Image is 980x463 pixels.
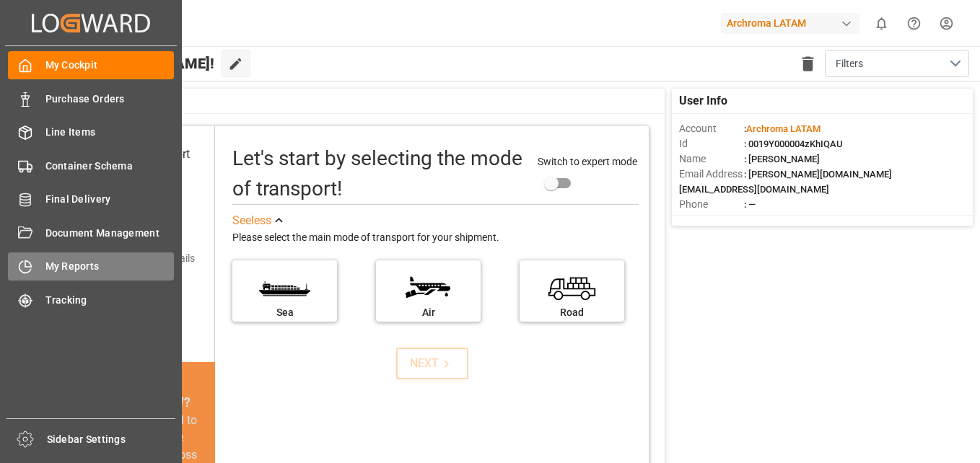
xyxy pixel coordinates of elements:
[679,197,744,212] span: Phone
[538,156,637,167] span: Switch to expert mode
[45,293,175,308] span: Tracking
[105,251,195,266] div: Add shipping details
[410,355,454,372] div: NEXT
[679,167,744,182] span: Email Address
[8,185,174,213] a: Final Delivery
[721,9,865,37] button: Archroma LATAM
[744,214,780,225] span: : Shipper
[679,151,744,167] span: Name
[45,259,175,274] span: My Reports
[744,138,843,149] span: : 0019Y000004zKhIQAU
[836,56,863,71] span: Filters
[59,50,214,77] span: Hello [PERSON_NAME]!
[45,92,175,107] span: Purchase Orders
[8,286,174,314] a: Tracking
[679,169,892,195] span: : [PERSON_NAME][DOMAIN_NAME][EMAIL_ADDRESS][DOMAIN_NAME]
[45,159,175,174] span: Container Schema
[679,212,744,227] span: Account Type
[45,192,175,207] span: Final Delivery
[383,305,473,320] div: Air
[744,199,756,210] span: : —
[8,252,174,281] a: My Reports
[45,226,175,241] span: Document Management
[744,123,821,134] span: :
[45,125,175,140] span: Line Items
[45,58,175,73] span: My Cockpit
[232,229,639,247] div: Please select the main mode of transport for your shipment.
[744,154,820,164] span: : [PERSON_NAME]
[396,348,468,379] button: NEXT
[679,136,744,151] span: Id
[8,151,174,180] a: Container Schema
[746,123,821,134] span: Archroma LATAM
[898,7,930,40] button: Help Center
[47,432,176,447] span: Sidebar Settings
[232,212,271,229] div: See less
[232,144,523,204] div: Let's start by selecting the mode of transport!
[8,118,174,146] a: Line Items
[8,84,174,113] a: Purchase Orders
[240,305,330,320] div: Sea
[8,51,174,79] a: My Cockpit
[865,7,898,40] button: show 0 new notifications
[679,92,727,110] span: User Info
[679,121,744,136] span: Account
[721,13,859,34] div: Archroma LATAM
[8,219,174,247] a: Document Management
[527,305,617,320] div: Road
[825,50,969,77] button: open menu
